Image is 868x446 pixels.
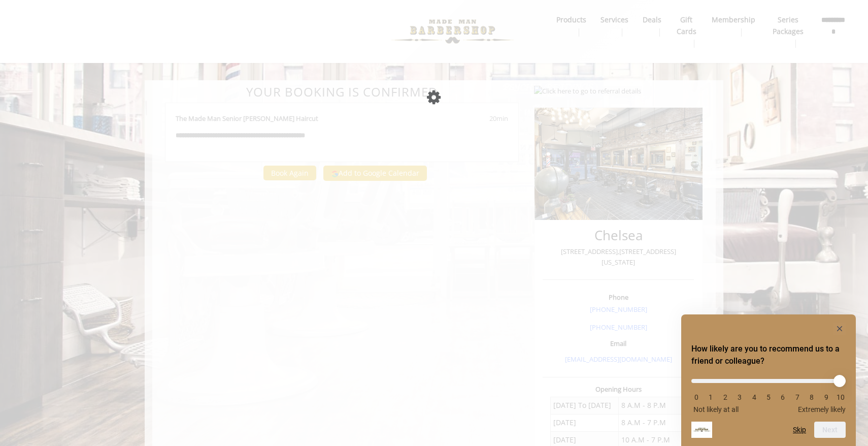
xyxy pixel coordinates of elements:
[691,323,846,438] div: How likely are you to recommend us to a friend or colleague? Select an option from 0 to 10, with ...
[691,393,702,401] li: 0
[807,393,817,401] li: 8
[720,393,730,401] li: 2
[693,405,739,413] span: Not likely at all
[691,371,846,413] div: How likely are you to recommend us to a friend or colleague? Select an option from 0 to 10, with ...
[792,393,803,401] li: 7
[778,393,788,401] li: 6
[706,393,716,401] li: 1
[833,323,846,335] button: Hide survey
[763,393,774,401] li: 5
[814,422,846,438] button: Next question
[821,393,831,401] li: 9
[798,405,846,413] span: Extremely likely
[735,393,745,401] li: 3
[793,426,806,434] button: Skip
[749,393,759,401] li: 4
[691,343,846,367] h2: How likely are you to recommend us to a friend or colleague? Select an option from 0 to 10, with ...
[836,393,846,401] li: 10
